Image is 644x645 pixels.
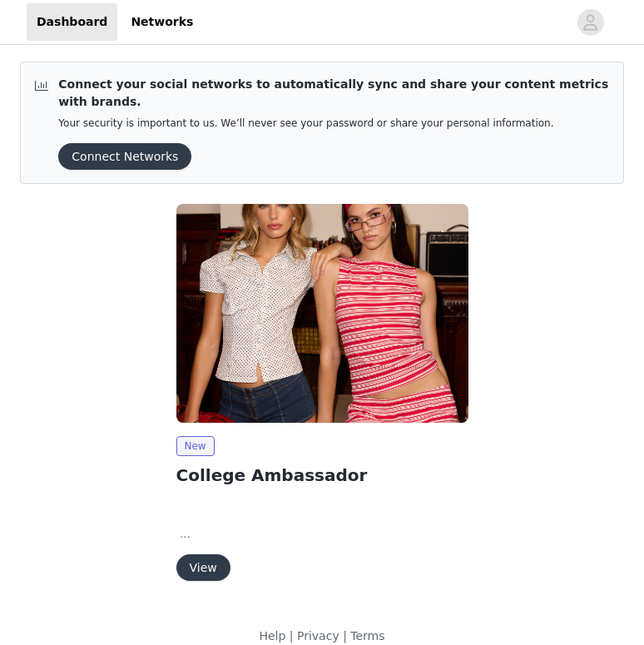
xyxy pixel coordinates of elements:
[582,9,598,36] div: avatar
[176,204,468,423] img: Edikted
[343,629,347,643] span: |
[290,629,294,643] span: |
[259,629,285,643] a: Help
[176,463,468,488] h2: College Ambassador
[58,117,610,130] p: Your security is important to us. We’ll never see your password or share your personal information.
[176,554,230,581] button: View
[121,3,203,41] a: Networks
[58,143,191,170] button: Connect Networks
[176,436,215,456] span: New
[176,562,230,574] a: View
[297,629,339,643] a: Privacy
[27,3,117,41] a: Dashboard
[58,76,610,111] p: Connect your social networks to automatically sync and share your content metrics with brands.
[350,629,384,643] a: Terms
